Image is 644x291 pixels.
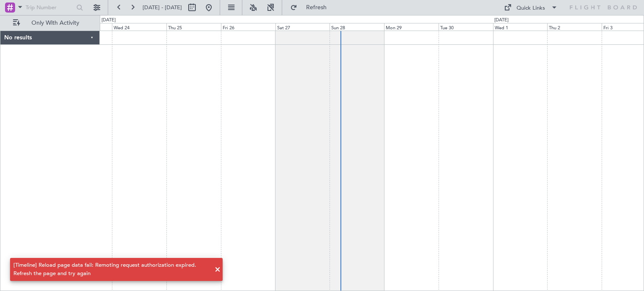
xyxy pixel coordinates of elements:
[221,23,275,31] div: Fri 26
[143,4,182,11] span: [DATE] - [DATE]
[13,261,210,278] div: [Timeline] Reload page data fail: Remoting request authorization expired. Refresh the page and tr...
[517,4,545,13] div: Quick Links
[384,23,439,31] div: Mon 29
[500,1,562,14] button: Quick Links
[439,23,493,31] div: Tue 30
[493,23,548,31] div: Wed 1
[494,17,509,24] div: [DATE]
[9,16,91,30] button: Only With Activity
[26,1,74,14] input: Trip Number
[101,17,116,24] div: [DATE]
[112,23,166,31] div: Wed 24
[299,5,334,10] span: Refresh
[275,23,330,31] div: Sat 27
[166,23,221,31] div: Thu 25
[547,23,602,31] div: Thu 2
[22,20,88,26] span: Only With Activity
[286,1,337,14] button: Refresh
[330,23,384,31] div: Sun 28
